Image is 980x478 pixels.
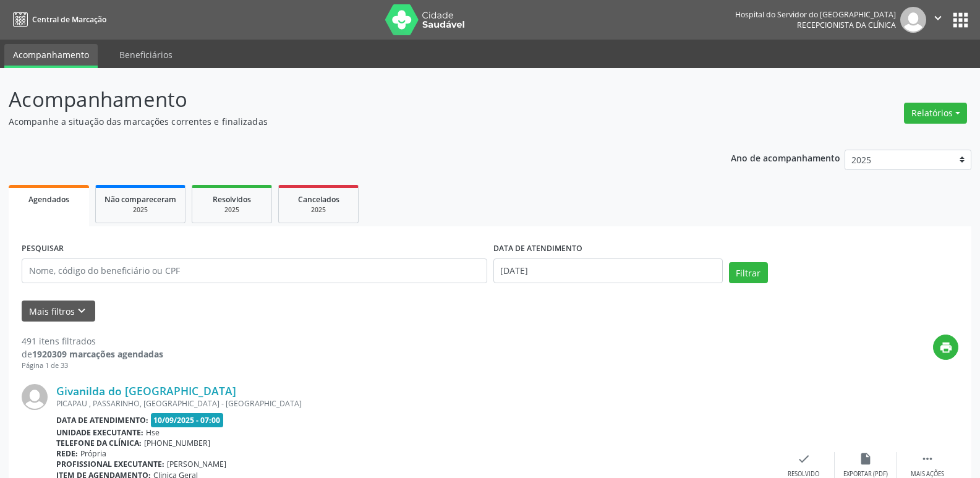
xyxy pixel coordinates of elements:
a: Beneficiários [111,44,181,66]
span: Hse [146,427,160,438]
span: Cancelados [298,194,339,205]
a: Givanilda do [GEOGRAPHIC_DATA] [56,384,236,398]
div: Hospital do Servidor do [GEOGRAPHIC_DATA] [735,9,896,20]
button: print [933,335,958,360]
span: Recepcionista da clínica [797,20,896,30]
p: Acompanhe a situação das marcações correntes e finalizadas [9,115,683,128]
span: [PERSON_NAME] [167,459,226,469]
b: Telefone da clínica: [56,438,142,448]
b: Profissional executante: [56,459,164,469]
label: DATA DE ATENDIMENTO [493,239,582,258]
span: Própria [80,448,106,459]
button: Relatórios [904,103,967,124]
i:  [921,452,934,466]
span: Resolvidos [213,194,251,205]
p: Acompanhamento [9,84,683,115]
b: Rede: [56,448,78,459]
strong: 1920309 marcações agendadas [32,348,163,360]
img: img [900,7,926,33]
label: PESQUISAR [22,239,64,258]
div: 2025 [201,205,263,215]
span: [PHONE_NUMBER] [144,438,210,448]
b: Data de atendimento: [56,415,148,425]
input: Selecione um intervalo [493,258,723,283]
button: Filtrar [729,262,768,283]
button:  [926,7,950,33]
i: print [939,341,953,354]
div: 2025 [288,205,349,215]
i:  [931,11,945,25]
p: Ano de acompanhamento [731,150,840,165]
i: check [797,452,811,466]
div: de [22,348,163,361]
span: Agendados [28,194,69,205]
i: keyboard_arrow_down [75,304,88,318]
span: 10/09/2025 - 07:00 [151,413,224,427]
input: Nome, código do beneficiário ou CPF [22,258,487,283]
div: PICAPAU , PASSARINHO, [GEOGRAPHIC_DATA] - [GEOGRAPHIC_DATA] [56,398,773,409]
div: 2025 [104,205,176,215]
span: Não compareceram [104,194,176,205]
i: insert_drive_file [859,452,872,466]
button: apps [950,9,971,31]
img: img [22,384,48,410]
button: Mais filtroskeyboard_arrow_down [22,301,95,322]
a: Acompanhamento [4,44,98,68]
span: Central de Marcação [32,14,106,25]
div: Página 1 de 33 [22,361,163,371]
a: Central de Marcação [9,9,106,30]
div: 491 itens filtrados [22,335,163,348]
b: Unidade executante: [56,427,143,438]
